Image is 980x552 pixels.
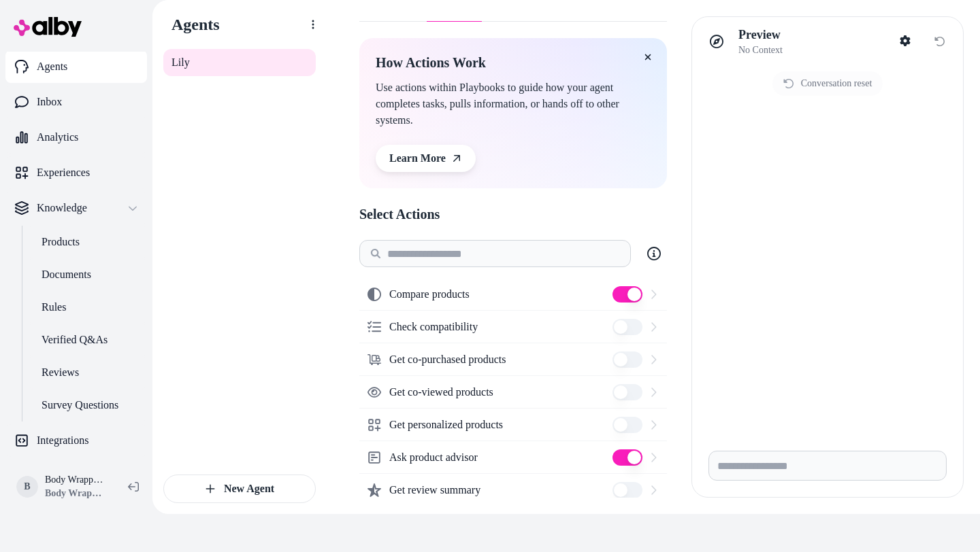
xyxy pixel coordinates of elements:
[28,356,147,389] a: Reviews
[163,49,316,76] a: Lily
[708,451,947,481] input: Write your prompt here
[28,291,147,324] a: Rules
[37,94,62,110] p: Inbox
[45,487,106,500] span: Body Wrappers
[37,432,88,449] p: Integrations
[163,475,316,503] button: New Agent
[5,424,147,457] a: Integrations
[389,482,480,498] label: Get review summary
[45,473,106,487] p: Body Wrappers Shopify
[801,77,872,90] span: Conversation reset
[8,465,117,508] button: BBody Wrappers ShopifyBody Wrappers
[359,205,667,224] h2: Select Actions
[28,389,147,421] a: Survey Questions
[28,226,147,258] a: Products
[5,192,147,224] button: Knowledge
[5,86,147,118] a: Inbox
[28,258,147,291] a: Documents
[37,58,67,75] p: Agents
[37,165,90,181] p: Experiences
[28,324,147,356] a: Verified Q&As
[42,397,118,413] p: Survey Questions
[389,384,493,400] label: Get co-viewed products
[37,200,87,216] p: Knowledge
[389,417,503,433] label: Get personalized products
[42,332,108,348] p: Verified Q&As
[389,449,478,466] label: Ask product advisor
[5,156,147,189] a: Experiences
[376,145,476,172] a: Learn More
[5,50,147,83] a: Agents
[389,351,506,368] label: Get co-purchased products
[42,299,66,315] p: Rules
[16,476,38,498] span: B
[389,286,470,303] label: Compare products
[161,14,220,35] h1: Agents
[738,44,783,56] span: No Context
[42,234,80,250] p: Products
[738,27,783,43] p: Preview
[376,80,651,128] p: Use actions within Playbooks to guide how your agent completes tasks, pulls information, or hands...
[171,54,190,71] span: Lily
[389,319,478,335] label: Check compatibility
[5,121,147,154] a: Analytics
[14,17,82,37] img: alby Logo
[42,266,91,283] p: Documents
[42,364,79,381] p: Reviews
[376,54,651,71] h2: How Actions Work
[37,129,78,145] p: Analytics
